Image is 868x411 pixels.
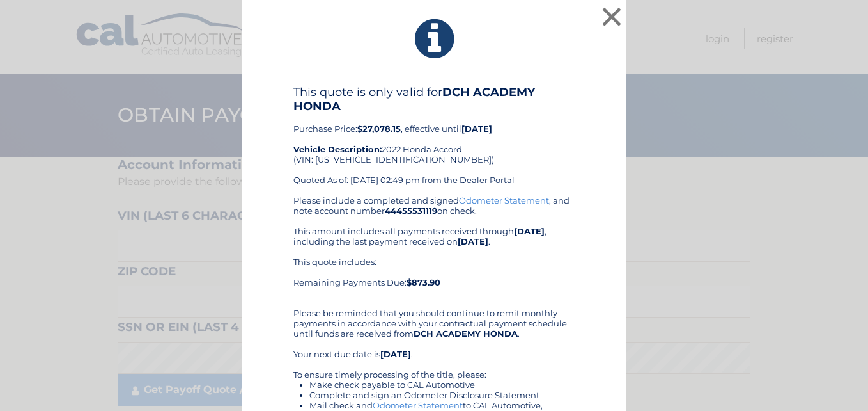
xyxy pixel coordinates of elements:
b: 44455531119 [385,205,437,216]
div: This quote includes: Remaining Payments Due: [293,257,575,298]
button: × [599,4,624,29]
li: Make check payable to CAL Automotive [309,380,575,390]
b: $27,078.15 [357,124,401,134]
li: Complete and sign an Odometer Disclosure Statement [309,390,575,400]
b: [DATE] [458,236,488,246]
a: Odometer Statement [373,400,463,410]
b: $873.90 [407,277,440,287]
b: [DATE] [514,226,545,236]
div: Purchase Price: , effective until 2022 Honda Accord (VIN: [US_VEHICLE_IDENTIFICATION_NUMBER]) Quo... [293,85,575,195]
b: [DATE] [380,349,411,359]
a: Odometer Statement [459,195,549,205]
strong: Vehicle Description: [293,144,382,154]
b: DCH ACADEMY HONDA [414,328,518,339]
b: [DATE] [461,124,492,134]
b: DCH ACADEMY HONDA [293,85,535,113]
h4: This quote is only valid for [293,85,575,113]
